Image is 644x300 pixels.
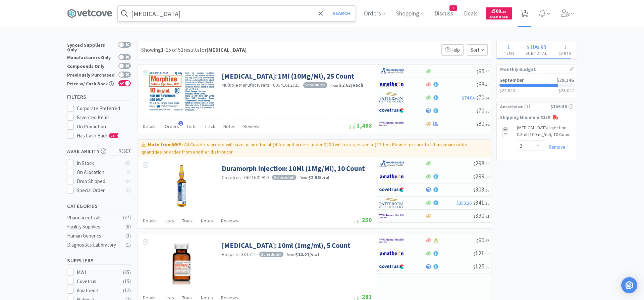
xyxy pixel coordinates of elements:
[379,235,404,246] img: f6b2451649754179b5b4e0c70c3f7cb0_2.png
[207,46,247,53] strong: [MEDICAL_DATA]
[222,164,365,173] a: Duramorph Injection: 10Ml (1Mg/Ml), 10 Count
[77,104,131,113] div: Corporate Preferred
[221,218,238,224] span: Reviews
[545,144,566,150] a: Remove
[491,9,493,14] span: $
[257,251,258,257] span: ·
[473,161,475,166] span: $
[379,66,404,76] img: 7915dbd3f8974342a4dc3feb8efc1740_58.png
[473,249,489,257] span: 121
[490,15,508,19] span: Cash Back
[527,44,529,50] span: $
[476,82,478,87] span: $
[550,103,573,110] div: $106.98
[500,126,510,139] img: 1a9ea8fe75254f0886050e20e9964920_351046.jpeg
[476,69,478,74] span: $
[123,268,131,276] div: ( 35 )
[205,123,215,129] span: Track
[301,82,302,88] span: ·
[476,120,489,127] span: 80
[497,74,577,97] a: September$29,146$22,940$23,047
[242,174,243,180] span: ·
[558,88,574,93] h3: $
[148,141,183,147] strong: Note from WVP :
[222,251,238,257] a: Hospira
[165,218,174,224] span: Lists
[476,67,489,75] span: 65
[77,287,118,295] div: Amatheon
[379,79,404,89] img: 3331a67d23dc422aa21b1ec98afbf632_11.png
[143,218,157,224] span: Details
[476,80,489,88] span: 68
[379,211,404,221] img: f6b2451649754179b5b4e0c70c3f7cb0_2.png
[109,134,116,138] span: CB
[473,185,489,193] span: 303
[308,174,330,180] strong: $2.98 / vial
[222,174,241,180] a: Covetrus
[67,63,115,69] div: Compounds Only
[379,92,404,102] img: f5e969b455434c6296c6d81ef179fa71_3.png
[175,164,187,208] img: dc9ee4c6419e4acca0468e607e595ab9_182701.gif
[165,123,179,129] span: Orders
[300,175,307,180] span: from
[67,147,131,155] h5: Availability
[141,141,468,155] p: All Covetrus orders will have an additional $4 fee and orders under $200 will be assessed a $12 f...
[517,125,573,140] a: [MEDICAL_DATA] Injection: 0.3ml (100mg/ml), 10 Count
[473,159,489,167] span: 298
[476,106,489,114] span: 70
[500,65,573,74] h1: Monthly Budget
[484,187,489,192] span: . 36
[143,123,157,129] span: Details
[223,123,235,129] span: Notes
[67,232,121,240] div: Human Generics
[524,103,550,110] span: ( 1 )
[141,46,247,54] div: Showing 1-15 of 51 results
[77,277,118,286] div: Covetrus
[77,132,119,139] span: Has Cash Back
[486,4,512,23] a: $500.38Cash Back
[339,82,363,88] strong: $2.62 / each
[148,72,215,111] img: ff3b22b29f2943789efefba94a11dbc8_154700.png
[520,50,553,56] h4: Subtotal
[379,198,404,208] img: f5e969b455434c6296c6d81ef179fa71_3.png
[491,8,506,14] span: 500
[77,168,121,176] div: On Allocation
[473,212,489,219] span: 390
[507,42,510,51] span: 1
[169,241,194,285] img: 0d20455b93e243cb93c0553fc4d26dfc_143273.png
[77,177,121,185] div: Drop Shipped
[270,174,271,180] span: ·
[484,69,489,74] span: . 50
[328,6,356,21] button: Search
[222,241,351,250] a: [MEDICAL_DATA]: 10ml (1mg/ml), 5 Count
[239,251,240,257] span: ·
[272,175,296,180] span: Schedule II
[462,95,475,101] span: $74.04
[499,87,515,93] span: $22,940
[295,251,319,257] strong: $12.07 / vial
[379,262,404,272] img: 77fca1acd8b6420a9015268ca798ef17_1.png
[303,82,327,88] span: Schedule II
[473,172,489,180] span: 299
[119,148,131,155] span: reset
[484,201,489,206] span: . 30
[461,11,480,17] a: Deals
[484,174,489,179] span: . 00
[287,252,294,257] span: from
[67,72,115,77] div: Previously Purchased
[484,161,489,166] span: . 50
[125,241,131,249] div: ( 1 )
[476,109,478,114] span: $
[67,80,115,86] div: Price w/ Cash Back
[473,264,475,269] span: $
[484,238,489,243] span: . 37
[244,174,269,180] span: 0641601910
[67,241,121,249] div: Diagnostics Laboratory
[473,199,489,206] span: 341
[77,159,121,167] div: In Stock
[484,251,489,256] span: . 60
[518,11,531,17] a: 1
[441,44,464,56] p: Help
[450,6,457,10] span: 1
[520,43,553,50] div: .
